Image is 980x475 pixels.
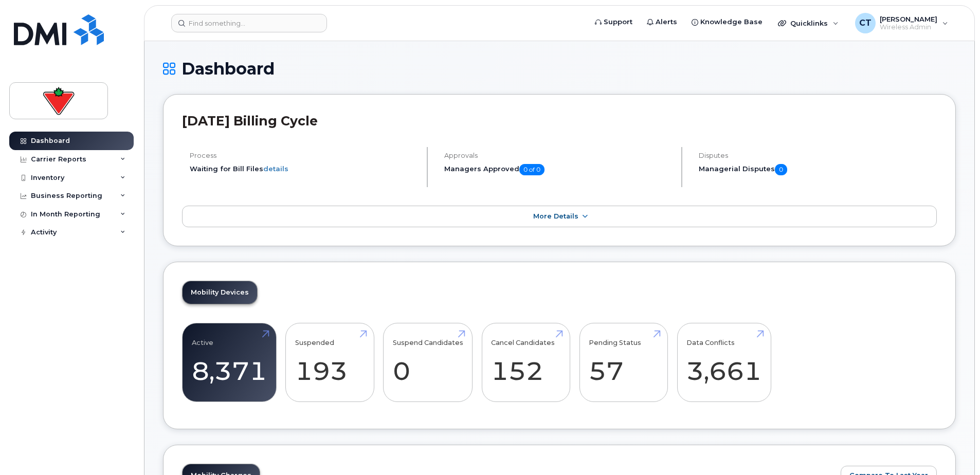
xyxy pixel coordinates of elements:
h5: Managerial Disputes [699,164,937,175]
a: Mobility Devices [183,281,257,304]
a: Cancel Candidates 152 [491,328,560,396]
h2: [DATE] Billing Cycle [182,113,937,129]
h1: Dashboard [163,60,956,78]
span: 0 of 0 [519,164,545,175]
a: Data Conflicts 3,661 [686,328,761,396]
h4: Process [190,152,418,159]
a: Active 8,371 [192,328,267,396]
li: Waiting for Bill Files [190,164,418,174]
h5: Managers Approved [444,164,673,175]
a: Suspended 193 [295,328,365,396]
span: More Details [533,212,578,220]
a: Suspend Candidates 0 [393,328,463,396]
a: details [263,165,288,173]
h4: Disputes [699,152,937,159]
h4: Approvals [444,152,673,159]
a: Pending Status 57 [589,328,658,396]
span: 0 [775,164,787,175]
